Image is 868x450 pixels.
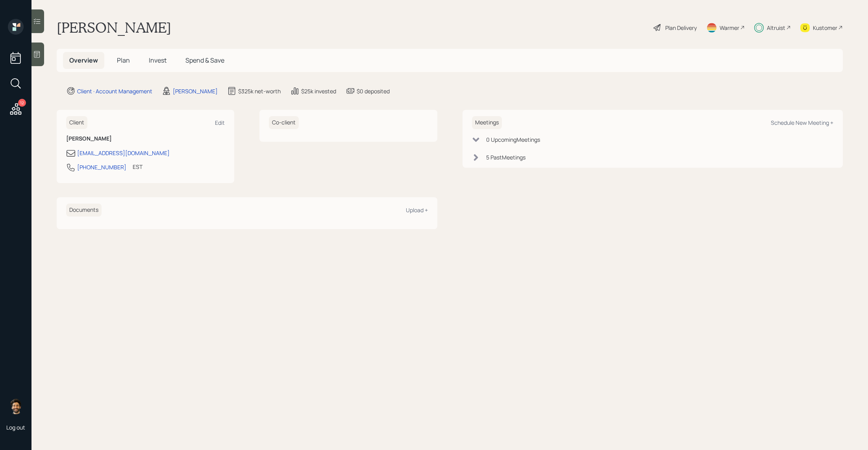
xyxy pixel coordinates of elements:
[486,153,526,161] div: 5 Past Meeting s
[720,24,739,32] div: Warmer
[133,163,143,171] div: EST
[269,116,299,129] h6: Co-client
[6,424,25,431] div: Log out
[767,24,785,32] div: Altruist
[149,56,167,65] span: Invest
[77,149,170,157] div: [EMAIL_ADDRESS][DOMAIN_NAME]
[472,116,502,129] h6: Meetings
[66,116,87,129] h6: Client
[18,99,26,107] div: 12
[238,87,281,95] div: $325k net-worth
[185,56,224,65] span: Spend & Save
[57,19,171,36] h1: [PERSON_NAME]
[69,56,98,65] span: Overview
[173,87,218,95] div: [PERSON_NAME]
[357,87,390,95] div: $0 deposited
[215,119,225,126] div: Edit
[66,135,225,142] h6: [PERSON_NAME]
[8,398,24,414] img: eric-schwartz-headshot.png
[117,56,130,65] span: Plan
[813,24,837,32] div: Kustomer
[486,135,540,144] div: 0 Upcoming Meeting s
[301,87,336,95] div: $25k invested
[665,24,697,32] div: Plan Delivery
[77,87,152,95] div: Client · Account Management
[771,119,833,126] div: Schedule New Meeting +
[406,206,428,214] div: Upload +
[66,204,102,217] h6: Documents
[77,163,126,171] div: [PHONE_NUMBER]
